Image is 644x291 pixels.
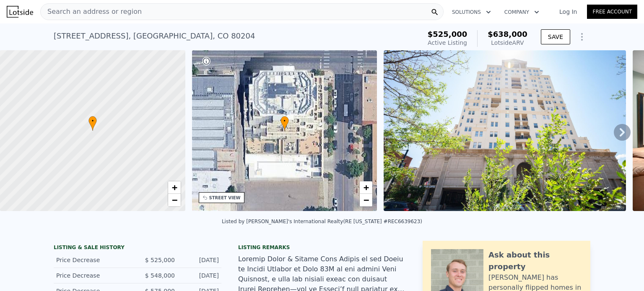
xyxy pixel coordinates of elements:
[56,271,131,280] div: Price Decrease
[488,39,527,47] div: Lotside ARV
[238,244,406,251] div: Listing remarks
[445,5,498,20] button: Solutions
[574,28,590,45] button: Show Options
[587,5,637,19] a: Free Account
[498,5,546,20] button: Company
[182,271,219,280] div: [DATE]
[168,181,181,194] a: Zoom in
[549,8,587,16] a: Log In
[488,30,527,39] span: $638,000
[171,195,177,205] span: −
[54,30,255,42] div: [STREET_ADDRESS] , [GEOGRAPHIC_DATA] , CO 80204
[88,117,97,125] span: •
[280,117,289,125] span: •
[360,181,372,194] a: Zoom in
[7,6,33,18] img: Lotside
[384,50,626,211] img: Sale: 135272184 Parcel: 8173190
[88,116,97,131] div: •
[41,7,142,17] span: Search an address or region
[145,257,175,263] span: $ 525,000
[56,256,131,264] div: Price Decrease
[209,195,241,201] div: STREET VIEW
[280,116,289,131] div: •
[182,256,219,264] div: [DATE]
[54,244,221,252] div: LISTING & SALE HISTORY
[364,195,369,205] span: −
[145,272,175,279] span: $ 548,000
[168,194,181,206] a: Zoom out
[428,39,467,46] span: Active Listing
[171,182,177,193] span: +
[541,29,570,44] button: SAVE
[364,182,369,193] span: +
[222,219,422,224] div: Listed by [PERSON_NAME]'s International Realty (RE [US_STATE] #REC6639623)
[428,30,467,39] span: $525,000
[488,249,582,273] div: Ask about this property
[360,194,372,206] a: Zoom out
